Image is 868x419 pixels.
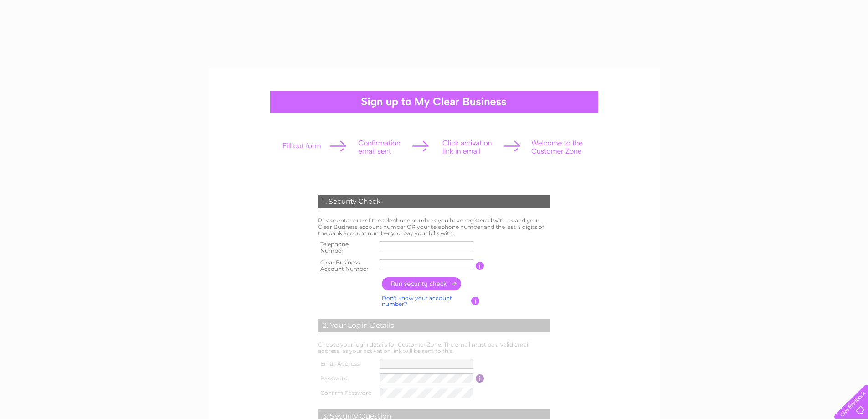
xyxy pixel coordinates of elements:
td: Choose your login details for Customer Zone. The email must be a valid email address, as your act... [316,339,553,357]
th: Password [316,371,378,386]
a: Don't know your account number? [382,295,452,308]
div: 1. Security Check [318,195,550,208]
input: Information [471,297,480,305]
th: Telephone Number [316,238,378,257]
input: Information [476,262,484,270]
th: Confirm Password [316,386,378,400]
th: Email Address [316,357,378,371]
th: Clear Business Account Number [316,257,378,275]
td: Please enter one of the telephone numbers you have registered with us and your Clear Business acc... [316,215,553,238]
input: Information [476,374,484,383]
div: 2. Your Login Details [318,319,550,332]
